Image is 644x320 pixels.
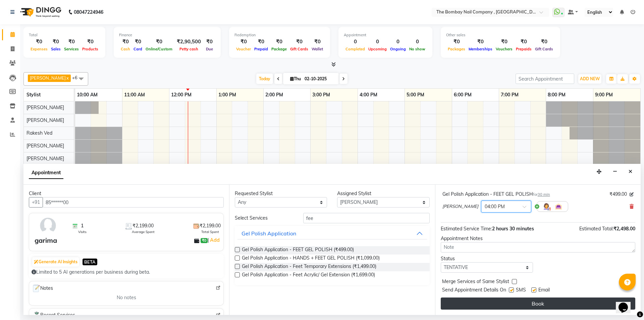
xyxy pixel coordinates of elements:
[29,167,63,179] span: Appointment
[230,215,298,222] div: Select Services
[310,38,325,46] div: ₹0
[546,90,567,100] a: 8:00 PM
[62,47,80,51] span: Services
[253,38,270,46] div: ₹0
[446,47,467,51] span: Packages
[132,222,154,229] span: ₹2,199.00
[270,47,288,51] span: Package
[242,246,354,255] span: Gel Polish Application - FEET GEL POLISH (₹499.00)
[38,216,58,235] img: avatar
[270,38,288,46] div: ₹0
[32,284,53,293] span: Notes
[66,75,69,81] a: x
[83,259,97,265] span: BETA
[29,38,49,46] div: ₹0
[132,47,144,51] span: Card
[242,255,380,263] span: Gel Polish Application - HANDS + FEET GEL POLISH (₹1,099.00)
[208,236,221,244] span: |
[441,235,635,242] div: Appointment Notes
[538,286,550,295] span: Email
[119,32,215,38] div: Finance
[442,278,509,286] span: Merge Services of Same Stylist
[538,192,550,197] span: 30 min
[467,47,494,51] span: Memberships
[408,47,427,51] span: No show
[613,226,635,232] span: ₹2,498.00
[201,238,208,243] span: ₹0
[467,38,494,46] div: ₹0
[117,294,136,301] span: No notes
[35,235,57,245] div: garima
[514,47,533,51] span: Prepaids
[516,74,574,84] input: Search Appointment
[200,222,221,229] span: ₹2,199.00
[169,90,193,100] a: 12:00 PM
[204,38,215,46] div: ₹0
[122,90,147,100] a: 11:00 AM
[17,3,63,21] img: logo
[78,229,87,234] span: Visits
[288,76,303,81] span: Thu
[32,257,79,267] button: Generate AI Insights
[344,32,427,38] div: Appointment
[337,190,429,197] div: Assigned Stylist
[626,167,635,177] button: Close
[542,202,550,211] img: Hairdresser.png
[74,3,103,21] b: 08047224946
[344,47,367,51] span: Completed
[32,311,75,319] span: Recent Services
[554,202,562,211] img: Interior.png
[256,74,273,84] span: Today
[388,38,408,46] div: 0
[442,191,550,198] div: Gel Polish Application - FEET GEL POLISH
[358,90,379,100] a: 4:00 PM
[533,47,555,51] span: Gift Cards
[499,90,520,100] a: 7:00 PM
[49,38,62,46] div: ₹0
[132,229,155,234] span: Average Spent
[579,226,613,232] span: Estimated Total:
[26,155,64,162] span: [PERSON_NAME]
[442,203,478,210] span: [PERSON_NAME]
[26,104,64,110] span: [PERSON_NAME]
[174,38,204,46] div: ₹2,90,500
[242,271,375,280] span: Gel Polish Application - Feet Acrylic/ Gel Extension (₹1,699.00)
[62,38,80,46] div: ₹0
[344,38,367,46] div: 0
[75,90,99,100] a: 10:00 AM
[310,47,325,51] span: Wallet
[311,90,332,100] a: 3:00 PM
[533,192,550,197] small: for
[367,38,388,46] div: 0
[630,192,634,196] i: Edit price
[580,76,600,81] span: ADD NEW
[303,74,336,84] input: 2025-10-02
[441,255,533,262] div: Status
[217,90,238,100] a: 1:00 PM
[178,47,200,51] span: Petty cash
[408,38,427,46] div: 0
[30,75,66,81] span: [PERSON_NAME]
[234,38,253,46] div: ₹0
[533,38,555,46] div: ₹0
[144,38,174,46] div: ₹0
[26,130,52,136] span: Rakesh Ved
[441,226,492,232] span: Estimated Service Time:
[264,90,285,100] a: 2:00 PM
[388,47,408,51] span: Ongoing
[514,38,533,46] div: ₹0
[32,269,221,276] div: Limited to 5 AI generations per business during beta.
[43,197,224,208] input: Search by Name/Mobile/Email/Code
[234,32,325,38] div: Redemption
[494,38,514,46] div: ₹0
[80,38,100,46] div: ₹0
[204,47,215,51] span: Due
[144,47,174,51] span: Online/Custom
[405,90,426,100] a: 5:00 PM
[29,190,224,197] div: Client
[609,191,627,198] span: ₹499.00
[303,213,430,223] input: Search by service name
[81,222,84,229] span: 1
[234,47,253,51] span: Voucher
[26,92,41,98] span: Stylist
